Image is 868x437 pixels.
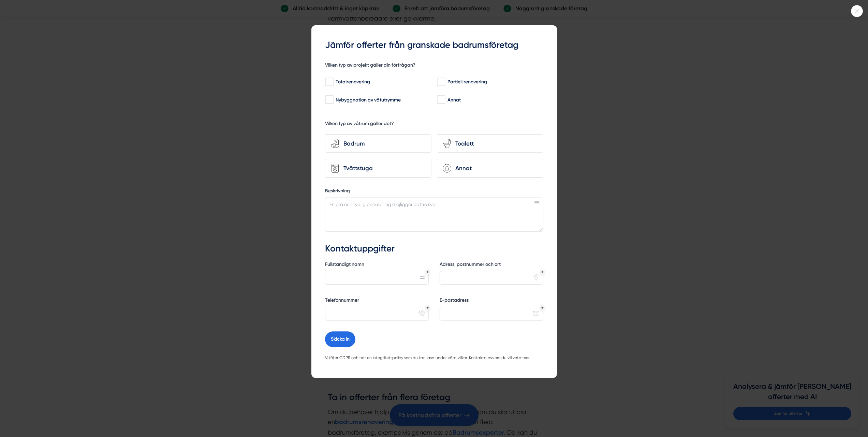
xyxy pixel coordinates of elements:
input: Totalrenovering [325,79,333,85]
div: Obligatoriskt [541,306,544,309]
label: Fullständigt namn [325,261,429,270]
h3: Jämför offerter från granskade badrumsföretag [325,39,543,51]
h5: Vilken typ av projekt gäller din förfrågan? [325,62,415,70]
div: Obligatoriskt [541,271,544,273]
h5: Vilken typ av våtrum gäller det? [325,120,394,129]
label: E-postadress [440,297,543,305]
input: Partiell renovering [437,79,445,85]
label: Beskrivning [325,188,543,196]
label: Telefonnummer [325,297,429,305]
input: Nybyggnation av våtutrymme [325,96,333,103]
label: Adress, postnummer och ort [440,261,543,270]
h3: Kontaktuppgifter [325,243,543,255]
button: Skicka in [325,331,355,347]
div: Obligatoriskt [426,271,429,273]
div: Obligatoriskt [426,306,429,309]
input: Annat [437,96,445,103]
p: Vi följer GDPR och har en integritetspolicy som du kan läsa under våra villkor. Kontakta oss om d... [325,355,543,361]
